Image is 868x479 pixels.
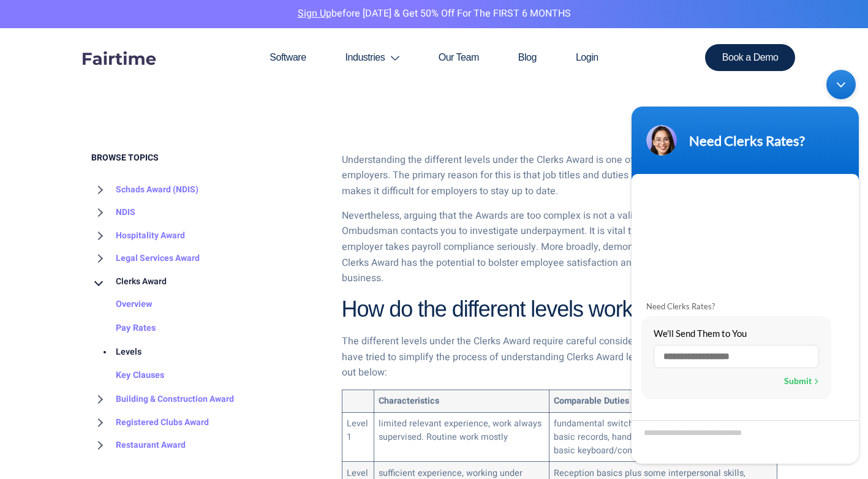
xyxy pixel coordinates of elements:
a: Building & Construction Award [91,388,234,411]
a: Our Team [419,28,499,87]
a: Key Clauses [91,364,164,388]
h2: How do the different levels work? [342,295,777,324]
strong: Characteristics [379,394,439,407]
a: Overview [91,293,153,317]
a: Industries [326,28,419,87]
a: Registered Clubs Award [91,411,209,434]
a: Blog [499,28,556,87]
a: Login [556,28,618,87]
td: fundamental switchboard/reception, maintaining basic records, handling mail, dealing with account... [549,413,777,462]
p: Nevertheless, arguing that the Awards are too complex is not a valid defence if the Fair Work Omb... [342,208,777,287]
a: NDIS [91,201,135,224]
span: Book a Demo [722,53,779,62]
strong: Comparable Duties [554,394,629,407]
p: before [DATE] & Get 50% Off for the FIRST 6 MONTHS [9,6,859,22]
a: Schads Award (NDIS) [91,178,198,202]
a: Legal Services Award [91,247,200,270]
p: The different levels under the Clerks Award require careful consideration. The team at Fairtime h... [342,334,777,381]
div: BROWSE TOPICS [91,153,323,457]
a: Clerks Award [91,270,167,293]
a: Sign Up [298,6,331,21]
a: Restaurant Award [91,434,186,457]
td: Level 1 [342,413,374,462]
a: Book a Demo [705,44,796,71]
td: limited relevant experience, work always supervised. Routine work mostly [374,413,549,462]
a: Pay Rates [91,317,156,341]
p: Understanding the different levels under the Clerks Award is one of the biggest challenges for em... [342,153,777,200]
a: Levels [91,341,142,364]
iframe: SalesIQ Chatwindow [625,64,865,470]
a: Hospitality Award [91,224,185,247]
a: Software [250,28,325,87]
nav: BROWSE TOPICS [91,178,323,457]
